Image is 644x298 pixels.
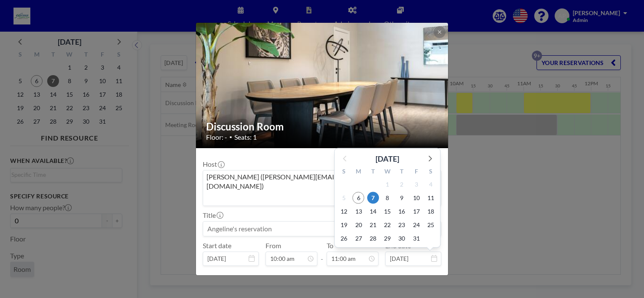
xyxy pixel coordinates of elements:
[203,211,223,219] label: Title
[321,244,323,263] span: -
[196,1,449,170] img: 537.jpg
[203,222,441,236] input: Angeline's reservation
[204,193,427,204] input: Search for option
[212,274,233,282] label: Repeat
[203,171,441,206] div: Search for option
[206,133,227,141] span: Floor: -
[234,133,257,141] span: Seats: 1
[205,172,426,191] span: [PERSON_NAME] ([PERSON_NAME][EMAIL_ADDRESS][DOMAIN_NAME])
[206,120,439,133] h2: Discussion Room
[327,241,333,250] label: To
[266,241,281,250] label: From
[229,134,232,140] span: •
[203,160,224,168] label: Host
[203,241,231,250] label: Start date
